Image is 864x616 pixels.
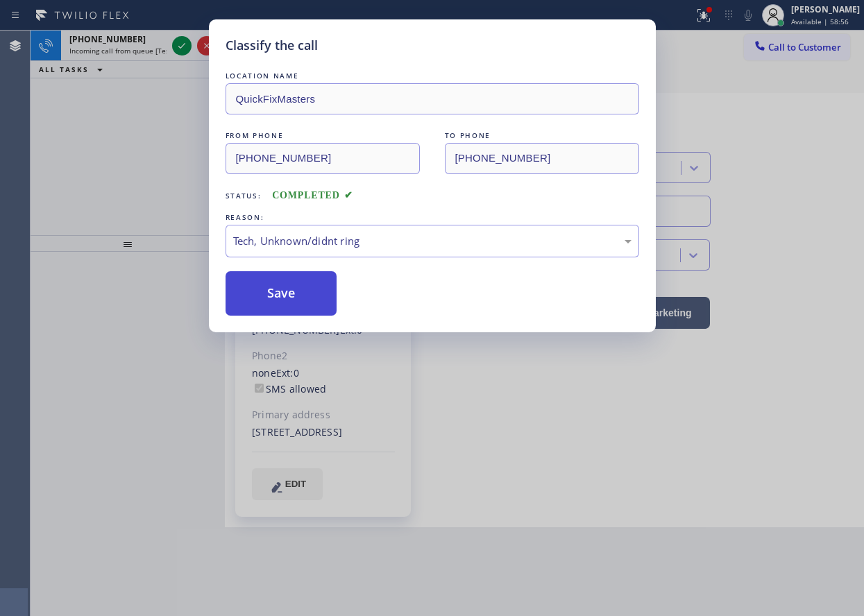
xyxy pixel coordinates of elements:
[233,233,632,249] div: Tech, Unknown/didnt ring
[226,210,639,225] div: REASON:
[226,36,318,55] h5: Classify the call
[445,128,639,143] div: TO PHONE
[226,271,337,316] button: Save
[226,191,262,200] span: Status:
[272,190,353,200] span: COMPLETED
[226,143,420,174] input: From phone
[445,143,639,174] input: To phone
[226,128,420,143] div: FROM PHONE
[226,69,639,83] div: LOCATION NAME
